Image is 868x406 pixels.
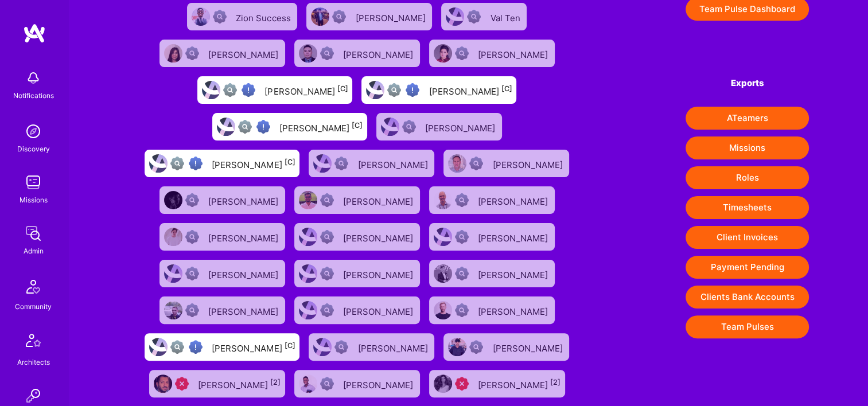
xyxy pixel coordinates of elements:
[448,338,466,356] img: User Avatar
[279,119,363,134] div: [PERSON_NAME]
[208,193,281,208] div: [PERSON_NAME]
[22,222,45,245] img: admin teamwork
[343,303,415,318] div: [PERSON_NAME]
[185,46,199,60] img: Not Scrubbed
[434,228,452,246] img: User Avatar
[469,340,483,354] img: Not Scrubbed
[372,108,507,145] a: User AvatarNot Scrubbed[PERSON_NAME]
[478,229,550,244] div: [PERSON_NAME]
[343,46,415,61] div: [PERSON_NAME]
[425,365,570,402] a: User AvatarUnqualified[PERSON_NAME][2]
[299,374,317,393] img: User Avatar
[185,193,199,207] img: Not Scrubbed
[304,329,439,365] a: User AvatarNot Scrubbed[PERSON_NAME]
[155,292,290,329] a: User AvatarNot Scrubbed[PERSON_NAME]
[406,83,419,97] img: High Potential User
[164,191,182,209] img: User Avatar
[352,121,363,130] sup: [C]
[208,303,281,318] div: [PERSON_NAME]
[686,107,809,130] button: ATeamers
[357,339,430,354] div: [PERSON_NAME]
[164,301,182,319] img: User Avatar
[455,46,469,60] img: Not Scrubbed
[20,329,47,356] img: Architects
[185,230,199,244] img: Not Scrubbed
[343,193,415,208] div: [PERSON_NAME]
[212,339,295,354] div: [PERSON_NAME]
[446,7,464,26] img: User Avatar
[270,378,281,387] sup: [2]
[236,9,293,24] div: Zion Success
[686,78,809,88] h4: Exports
[357,72,521,108] a: User AvatarNot fully vettedHigh Potential User[PERSON_NAME][C]
[155,218,290,255] a: User AvatarNot Scrubbed[PERSON_NAME]
[155,35,290,72] a: User AvatarNot Scrubbed[PERSON_NAME]
[193,72,357,108] a: User AvatarNot fully vettedHigh Potential User[PERSON_NAME][C]
[22,67,45,89] img: bell
[478,266,550,281] div: [PERSON_NAME]
[299,191,317,209] img: User Avatar
[478,46,550,61] div: [PERSON_NAME]
[299,228,317,246] img: User Avatar
[311,7,329,26] img: User Avatar
[402,120,416,134] img: Not Scrubbed
[20,273,47,300] img: Community
[208,108,372,145] a: User AvatarNot fully vettedHigh Potential User[PERSON_NAME][C]
[478,303,550,318] div: [PERSON_NAME]
[145,365,290,402] a: User AvatarUnqualified[PERSON_NAME][2]
[320,377,334,391] img: Not Scrubbed
[189,157,203,170] img: High Potential User
[140,145,304,182] a: User AvatarNot fully vettedHigh Potential User[PERSON_NAME][C]
[492,156,565,171] div: [PERSON_NAME]
[185,303,199,317] img: Not Scrubbed
[478,193,550,208] div: [PERSON_NAME]
[467,10,481,24] img: Not Scrubbed
[492,339,565,354] div: [PERSON_NAME]
[501,84,512,93] sup: [C]
[434,301,452,319] img: User Avatar
[284,158,295,166] sup: [C]
[290,292,425,329] a: User AvatarNot Scrubbed[PERSON_NAME]
[17,143,50,155] div: Discovery
[357,156,430,171] div: [PERSON_NAME]
[164,44,182,63] img: User Avatar
[17,356,50,368] div: Architects
[284,341,295,350] sup: [C]
[290,35,425,72] a: User AvatarNot Scrubbed[PERSON_NAME]
[242,83,255,97] img: High Potential User
[140,329,304,365] a: User AvatarNot fully vettedHigh Potential User[PERSON_NAME][C]
[22,171,45,194] img: teamwork
[425,35,559,72] a: User AvatarNot Scrubbed[PERSON_NAME]
[334,340,348,354] img: Not Scrubbed
[185,267,199,280] img: Not Scrubbed
[434,374,452,393] img: User Avatar
[343,266,415,281] div: [PERSON_NAME]
[290,218,425,255] a: User AvatarNot Scrubbed[PERSON_NAME]
[24,245,44,257] div: Admin
[256,120,270,134] img: High Potential User
[202,81,220,99] img: User Avatar
[334,157,348,170] img: Not Scrubbed
[320,46,334,60] img: Not Scrubbed
[320,303,334,317] img: Not Scrubbed
[208,229,281,244] div: [PERSON_NAME]
[155,182,290,218] a: User AvatarNot Scrubbed[PERSON_NAME]
[238,120,252,134] img: Not fully vetted
[213,10,227,24] img: Not Scrubbed
[15,300,52,313] div: Community
[490,9,522,24] div: Val Ten
[425,255,559,292] a: User AvatarNot Scrubbed[PERSON_NAME]
[550,378,560,387] sup: [2]
[686,196,809,219] button: Timesheets
[264,83,348,97] div: [PERSON_NAME]
[469,157,483,170] img: Not Scrubbed
[455,303,469,317] img: Not Scrubbed
[439,145,574,182] a: User AvatarNot Scrubbed[PERSON_NAME]
[208,266,281,281] div: [PERSON_NAME]
[290,255,425,292] a: User AvatarNot Scrubbed[PERSON_NAME]
[217,118,235,136] img: User Avatar
[381,118,399,136] img: User Avatar
[164,264,182,283] img: User Avatar
[20,194,48,206] div: Missions
[299,301,317,319] img: User Avatar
